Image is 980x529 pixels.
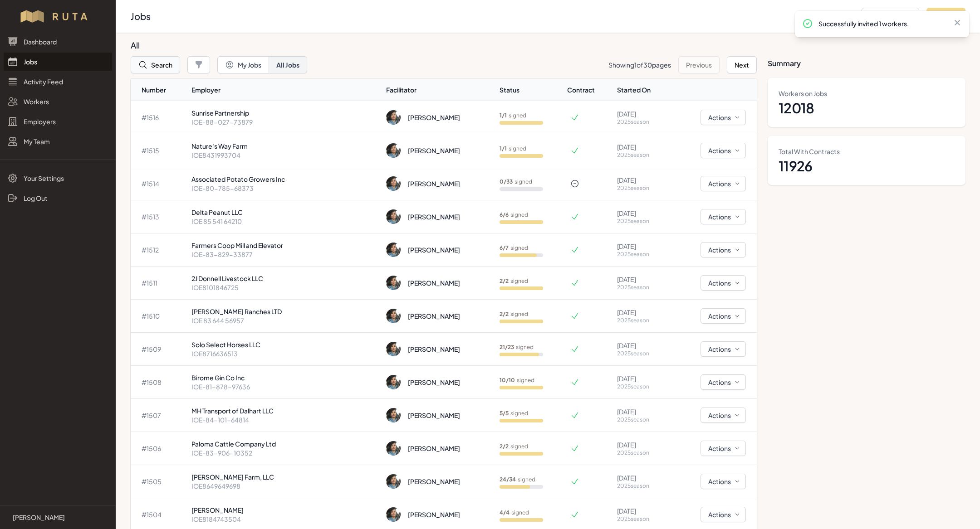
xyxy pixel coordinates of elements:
p: 2025 season [617,118,667,126]
p: IOE8431993704 [191,150,379,160]
p: Associated Potato Growers Inc [191,175,379,184]
b: 2 / 2 [500,443,509,450]
p: Paloma Cattle Company Ltd [191,439,379,448]
p: [DATE] [617,142,667,151]
th: Contract [567,79,613,101]
p: signed [500,112,526,119]
b: 6 / 6 [500,211,509,218]
p: 2025 season [617,184,667,192]
b: 6 / 7 [500,244,509,251]
p: [DATE] [617,341,667,350]
p: [DATE] [617,242,667,251]
th: Employer [188,79,382,101]
button: Actions [701,308,746,324]
div: [PERSON_NAME] [408,179,460,188]
td: # 1516 [131,101,188,134]
button: Actions [701,209,746,224]
button: Previous [678,56,720,73]
div: [PERSON_NAME] [408,411,460,420]
button: Actions [701,176,746,191]
p: IOE-83-906-10352 [191,448,379,457]
p: signed [500,145,526,152]
button: Add Job [926,8,965,25]
p: Successfully invited 1 workers. [818,19,946,28]
p: 2025 season [617,350,667,357]
button: Actions [701,110,746,125]
p: IOE-83-829-33877 [191,250,379,259]
td: # 1505 [131,465,188,498]
p: 2025 season [617,317,667,324]
p: MH Transport of Dalhart LLC [191,406,379,415]
p: 2025 season [617,284,667,291]
p: 2025 season [617,482,667,490]
button: Actions [701,408,746,423]
p: signed [500,277,528,285]
button: Actions [701,474,746,489]
p: signed [500,178,532,185]
p: [DATE] [617,374,667,383]
p: IOE8101846725 [191,283,379,292]
p: Birome Gin Co Inc [191,373,379,382]
p: [PERSON_NAME] [191,505,379,514]
button: All Jobs [269,56,307,73]
p: Showing of [608,60,671,69]
p: [DATE] [617,440,667,449]
div: [PERSON_NAME] [408,510,460,519]
img: Workflow [19,9,97,24]
p: IOE-80-785-68373 [191,184,379,193]
b: 4 / 4 [500,509,510,516]
div: [PERSON_NAME] [408,311,460,320]
th: Started On [613,79,671,101]
h2: Jobs [131,10,854,23]
nav: Pagination [608,56,757,73]
p: IOE8716636513 [191,349,379,358]
div: [PERSON_NAME] [408,113,460,122]
p: IOE 85 541 64210 [191,217,379,226]
button: Actions [701,507,746,522]
div: [PERSON_NAME] [408,444,460,453]
p: IOE-81-878-97636 [191,382,379,391]
td: # 1507 [131,399,188,432]
p: 2025 season [617,218,667,225]
p: [DATE] [617,209,667,218]
button: Next [727,56,757,73]
div: [PERSON_NAME] [408,245,460,254]
dt: Workers on Jobs [779,89,955,98]
p: Nature's Way Farm [191,141,379,150]
button: Add Employer [862,8,919,25]
p: 2J Donnell Livestock LLC [191,274,379,283]
a: Employers [4,112,112,131]
p: [DATE] [617,473,667,482]
b: 21 / 23 [500,344,514,350]
dt: Total With Contracts [779,147,955,156]
td: # 1510 [131,300,188,333]
p: IOE 83 644 56957 [191,316,379,325]
div: [PERSON_NAME] [408,378,460,387]
a: Workers [4,92,112,111]
b: 1 / 1 [500,145,507,152]
p: IOE8184743504 [191,514,379,524]
td: # 1506 [131,432,188,465]
b: 2 / 2 [500,277,509,284]
th: Facilitator [382,79,496,101]
p: signed [500,377,534,384]
b: 10 / 10 [500,377,515,383]
p: 2025 season [617,416,667,423]
p: [PERSON_NAME] Farm, LLC [191,472,379,481]
span: 30 pages [643,61,671,69]
td: # 1511 [131,267,188,300]
a: My Team [4,132,112,150]
p: [DATE] [617,275,667,284]
a: Jobs [4,53,112,71]
p: [DATE] [617,506,667,515]
h3: Summary [768,40,965,69]
td: # 1515 [131,134,188,167]
p: Farmers Coop Mill and Elevator [191,241,379,250]
p: IOE8649649698 [191,481,379,490]
th: Number [131,79,188,101]
p: [DATE] [617,175,667,184]
div: [PERSON_NAME] [408,278,460,287]
div: [PERSON_NAME] [408,477,460,486]
p: signed [500,476,535,483]
span: 1 [634,61,637,69]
